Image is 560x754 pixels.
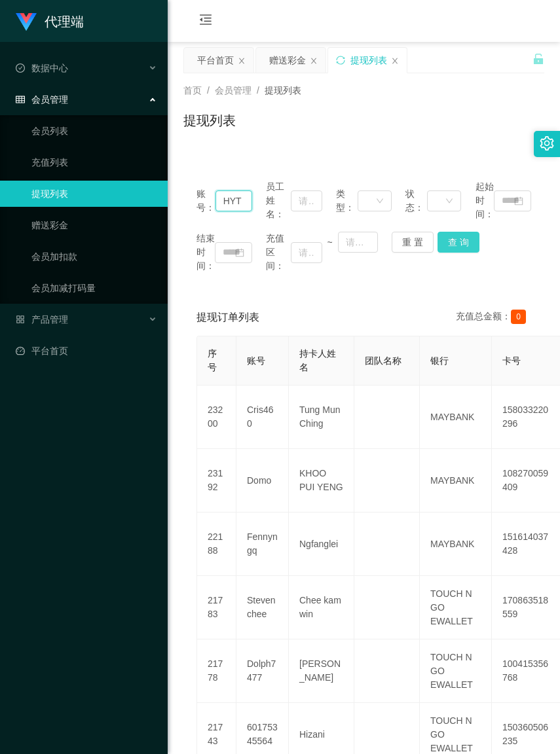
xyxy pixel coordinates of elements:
span: 提现订单列表 [196,310,259,325]
i: 图标: close [310,57,318,65]
span: 状态： [405,187,427,215]
div: 平台首页 [197,48,234,73]
span: ~ [322,236,338,249]
input: 请输入 [291,190,322,211]
span: 会员管理 [16,94,68,105]
span: 类型： [336,187,358,215]
td: Chee kam win [289,576,354,639]
span: 账号 [247,355,265,366]
i: 图标: setting [540,136,554,151]
a: 充值列表 [31,149,157,175]
a: 代理端 [16,16,84,26]
td: Stevenchee [236,576,289,639]
i: 图标: close [391,57,399,65]
button: 查 询 [438,232,479,253]
i: 图标: appstore-o [16,315,25,324]
i: 图标: calendar [514,196,523,206]
i: 图标: check-circle-o [16,63,25,73]
td: 23192 [197,449,236,512]
div: 赠送彩金 [269,48,306,73]
a: 会员列表 [31,118,157,144]
td: 23200 [197,386,236,449]
td: [PERSON_NAME] [289,639,354,703]
input: 请输入最大值为 [338,232,378,253]
span: 起始时间： [476,180,494,221]
span: 账号： [196,187,215,215]
span: 银行 [430,355,449,366]
span: 数据中心 [16,63,68,73]
span: 首页 [183,85,202,96]
td: Tung Mun Ching [289,386,354,449]
input: 请输入最小值为 [291,242,322,263]
td: KHOO PUI YENG [289,449,354,512]
span: 产品管理 [16,314,68,325]
span: / [207,85,210,96]
i: 图标: calendar [235,248,244,257]
td: MAYBANK [420,512,492,576]
td: 22188 [197,512,236,576]
td: Fennyngq [236,512,289,576]
td: TOUCH N GO EWALLET [420,639,492,703]
a: 图标: dashboard平台首页 [16,338,157,364]
a: 会员加减打码量 [31,275,157,301]
i: 图标: unlock [532,53,544,65]
td: MAYBANK [420,386,492,449]
span: 会员管理 [215,85,252,96]
span: 团队名称 [365,355,401,366]
h1: 提现列表 [183,111,236,130]
td: Dolph7477 [236,639,289,703]
span: 持卡人姓名 [299,348,336,372]
input: 请输入 [215,190,252,211]
td: 21783 [197,576,236,639]
span: 序号 [208,348,217,372]
a: 会员加扣款 [31,243,157,270]
span: 0 [511,310,526,324]
td: Domo [236,449,289,512]
i: 图标: table [16,95,25,104]
td: Ngfanglei [289,512,354,576]
i: 图标: close [238,57,246,65]
img: logo.9652507e.png [16,13,37,31]
h1: 代理端 [45,1,84,43]
td: 21778 [197,639,236,703]
button: 重 置 [392,232,434,253]
span: / [257,85,259,96]
i: 图标: down [376,197,384,206]
i: 图标: down [445,197,453,206]
td: TOUCH N GO EWALLET [420,576,492,639]
i: 图标: sync [336,56,345,65]
div: 充值总金额： [456,310,531,325]
td: Cris460 [236,386,289,449]
span: 结束时间： [196,232,215,273]
span: 卡号 [502,355,521,366]
td: MAYBANK [420,449,492,512]
span: 充值区间： [266,232,291,273]
span: 提现列表 [265,85,301,96]
span: 员工姓名： [266,180,291,221]
a: 赠送彩金 [31,212,157,238]
div: 提现列表 [350,48,387,73]
i: 图标: menu-fold [183,1,228,43]
a: 提现列表 [31,181,157,207]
